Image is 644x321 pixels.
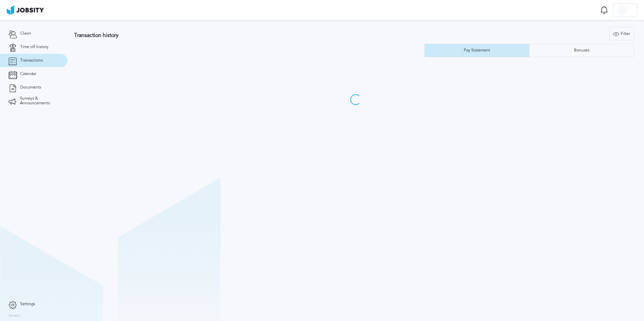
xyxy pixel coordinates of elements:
[74,32,381,38] h3: Transaction history
[571,48,593,53] div: Bonuses
[424,44,529,57] button: Pay Statement
[8,314,21,318] label: Version:
[609,27,634,40] button: Filter
[460,48,493,53] div: Pay Statement
[20,31,31,36] span: Client
[610,27,634,41] div: Filter
[20,45,49,49] span: Time off history
[20,302,35,307] span: Settings
[20,58,43,63] span: Transactions
[7,5,44,15] img: ab4bad089aa723f57921c736e9817d99.png
[20,85,41,90] span: Documents
[20,96,59,106] span: Surveys & Announcements
[20,72,36,76] span: Calendar
[529,44,634,57] button: Bonuses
